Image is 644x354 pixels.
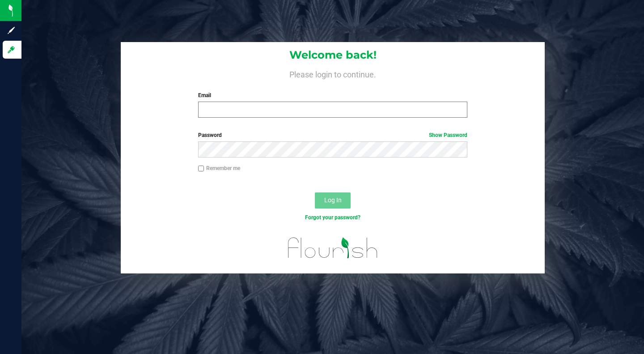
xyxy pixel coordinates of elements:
span: Password [198,132,222,138]
a: Show Password [429,132,467,138]
h1: Welcome back! [121,49,545,61]
label: Email [198,91,467,99]
span: Log In [324,196,342,204]
button: Log In [315,192,351,209]
h4: Please login to continue. [121,68,545,79]
input: Remember me [198,166,204,172]
a: Forgot your password? [305,214,360,221]
img: flourish_logo.svg [280,231,386,265]
label: Remember me [198,164,240,172]
inline-svg: Log in [7,45,16,54]
inline-svg: Sign up [7,26,16,35]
